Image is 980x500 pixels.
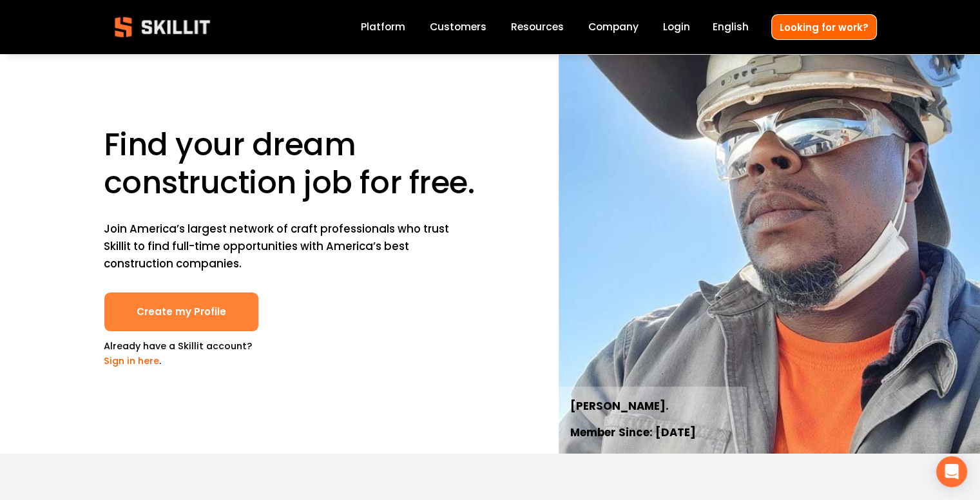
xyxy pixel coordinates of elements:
a: Create my Profile [104,292,259,332]
a: Platform [361,19,405,36]
a: Sign in here [104,354,159,367]
img: Skillit [104,8,221,46]
div: Open Intercom Messenger [936,456,967,487]
p: Already have a Skillit account? . [104,339,259,369]
a: Login [663,19,690,36]
h1: Find your dream construction job for free. [104,126,486,202]
strong: Member Since: [DATE] [570,424,695,443]
a: folder dropdown [511,19,564,36]
div: language picker [713,19,749,36]
span: English [713,19,749,34]
strong: [PERSON_NAME]. [570,398,668,416]
a: Customers [430,19,486,36]
a: Company [588,19,639,36]
a: Looking for work? [771,14,877,39]
span: Resources [511,19,564,34]
p: Join America’s largest network of craft professionals who trust Skillit to find full-time opportu... [104,220,454,273]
